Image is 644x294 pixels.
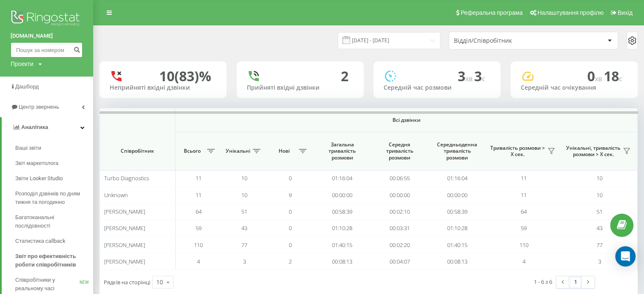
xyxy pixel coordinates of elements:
span: 43 [241,224,247,232]
span: 0 [289,174,292,182]
a: Ваші звіти [15,140,93,156]
td: 00:58:39 [428,203,486,220]
a: Звіт про ефективність роботи співробітників [15,249,93,272]
span: 0 [587,67,604,85]
span: [PERSON_NAME] [104,224,145,232]
div: 1 - 6 з 6 [534,278,552,286]
a: 1 [569,276,582,288]
a: Звіти Looker Studio [15,171,93,186]
span: [PERSON_NAME] [104,258,145,265]
span: 64 [196,208,202,215]
span: 0 [289,241,292,249]
span: 10 [241,191,247,199]
div: Неприйняті вхідні дзвінки [110,84,216,91]
a: Багатоканальні послідовності [15,210,93,234]
span: Унікальні [226,148,251,154]
div: 2 [341,68,348,84]
span: 43 [597,224,603,232]
span: 11 [196,174,202,182]
div: Середній час розмови [384,84,490,91]
span: Всі дзвінки [202,117,611,124]
span: 18 [604,67,622,85]
span: 11 [521,174,527,182]
span: [PERSON_NAME] [104,208,145,215]
span: 59 [521,224,527,232]
td: 00:02:10 [371,203,428,220]
span: Всього [180,148,205,154]
span: 51 [597,208,603,215]
span: c [482,74,485,83]
span: 2 [289,258,292,265]
td: 00:02:20 [371,236,428,253]
div: Проекти [11,60,33,68]
span: Співробітник [107,148,167,154]
a: Розподіл дзвінків по дням тижня та погодинно [15,186,93,210]
span: 3 [458,67,474,85]
span: Центр звернень [19,104,59,110]
span: 9 [289,191,292,199]
span: 51 [241,208,247,215]
span: 11 [196,191,202,199]
td: 00:00:00 [313,187,371,203]
span: Багатоканальні послідовності [15,213,89,230]
span: c [619,74,622,83]
span: Налаштування профілю [537,9,603,16]
span: 11 [521,191,527,199]
div: Open Intercom Messenger [615,246,636,267]
span: Тривалість розмови > Х сек. [490,145,544,158]
span: Звіти Looker Studio [15,174,63,183]
span: 10 [597,191,603,199]
span: 77 [241,241,247,249]
span: 0 [289,224,292,232]
div: Відділ/Співробітник [454,37,555,44]
span: 3 [598,258,601,265]
td: 00:58:39 [313,203,371,220]
td: 00:08:13 [313,253,371,270]
span: Середньоденна тривалість розмови [435,141,479,161]
td: 00:04:07 [371,253,428,270]
td: 00:00:00 [428,187,486,203]
span: [PERSON_NAME] [104,241,145,249]
div: 10 [156,278,163,286]
td: 00:06:55 [371,170,428,187]
a: Аналiтика [2,117,93,137]
span: хв [465,74,474,83]
span: 10 [241,174,247,182]
span: 59 [196,224,202,232]
span: Звіт про ефективність роботи співробітників [15,252,89,269]
td: 01:10:28 [313,220,371,236]
td: 00:08:13 [428,253,486,270]
a: Статистика callback [15,234,93,249]
span: Ваші звіти [15,144,41,152]
span: Unknown [104,191,128,199]
span: хв [595,74,604,83]
img: Ringostat logo [11,8,83,30]
td: 01:40:15 [428,236,486,253]
span: 4 [522,258,525,265]
span: 64 [521,208,527,215]
span: 110 [194,241,203,249]
div: Середній час очікування [521,84,627,91]
span: Унікальні, тривалість розмови > Х сек. [566,145,620,158]
span: 0 [289,208,292,215]
span: Аналiтика [21,124,48,130]
a: Звіт маркетолога [15,156,93,171]
span: Дашборд [15,83,39,90]
span: Нові [271,148,296,154]
td: 00:00:00 [371,187,428,203]
td: 01:16:04 [428,170,486,187]
span: 10 [597,174,603,182]
td: 01:40:15 [313,236,371,253]
span: Середня тривалість розмови [378,141,422,161]
span: Звіт маркетолога [15,159,58,168]
td: 00:03:31 [371,220,428,236]
span: Статистика callback [15,237,66,245]
span: 77 [597,241,603,249]
a: [DOMAIN_NAME] [11,32,83,40]
input: Пошук за номером [11,42,83,58]
div: 10 (83)% [159,68,211,84]
span: Вихід [618,9,633,16]
span: Реферальна програма [461,9,523,16]
span: Співробітники у реальному часі [15,276,80,293]
span: Загальна тривалість розмови [320,141,364,161]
